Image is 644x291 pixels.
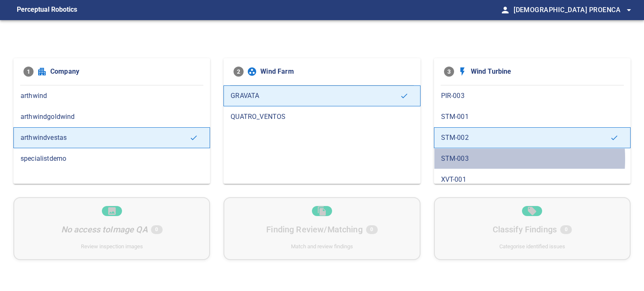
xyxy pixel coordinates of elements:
div: STM-001 [434,106,631,127]
span: Wind Farm [260,67,410,77]
div: STM-003 [434,148,631,169]
span: GRAVATA [231,91,400,101]
div: QUATRO_VENTOS [223,106,420,127]
div: specialistdemo [13,148,210,169]
span: 1 [23,67,34,77]
span: arthwindvestas [21,133,190,143]
div: STM-002 [434,127,631,148]
div: arthwindvestas [13,127,210,148]
span: specialistdemo [21,154,203,164]
div: GRAVATA [223,85,420,106]
span: Wind Turbine [471,67,621,77]
span: STM-001 [441,112,623,122]
button: [DEMOGRAPHIC_DATA] Proenca [510,2,634,18]
span: 2 [234,67,244,77]
span: STM-002 [441,133,610,143]
div: XVT-001 [434,169,631,190]
div: arthwind [13,85,210,106]
figcaption: Perceptual Robotics [17,3,77,17]
span: Company [50,67,200,77]
span: arthwindgoldwind [21,112,203,122]
span: arrow_drop_down [624,5,634,15]
span: person [500,5,510,15]
span: QUATRO_VENTOS [231,112,413,122]
span: PIR-003 [441,91,623,101]
span: arthwind [21,91,203,101]
div: arthwindgoldwind [13,106,210,127]
span: XVT-001 [441,175,623,185]
div: PIR-003 [434,85,631,106]
span: [DEMOGRAPHIC_DATA] Proenca [514,4,634,16]
span: STM-003 [441,154,623,164]
span: 3 [444,67,454,77]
